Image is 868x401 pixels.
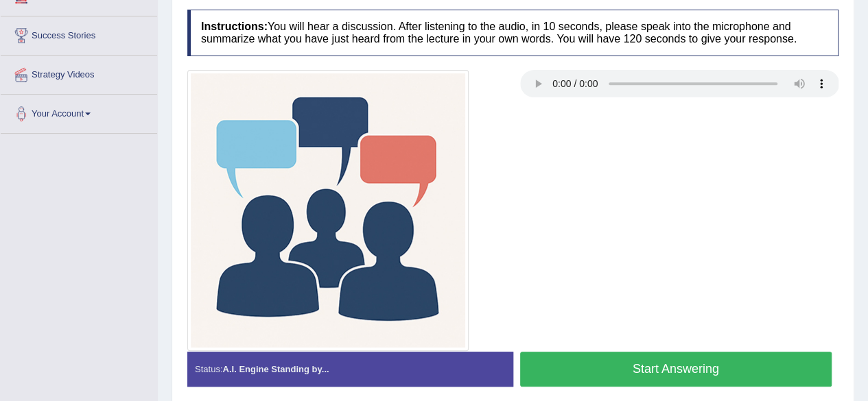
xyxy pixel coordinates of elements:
a: Success Stories [1,16,157,51]
button: Start Answering [520,352,832,387]
a: Strategy Videos [1,56,157,90]
a: Your Account [1,95,157,129]
strong: A.I. Engine Standing by... [222,364,329,374]
h4: You will hear a discussion. After listening to the audio, in 10 seconds, please speak into the mi... [187,10,838,56]
b: Instructions: [201,21,268,32]
div: Status: [187,352,513,387]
